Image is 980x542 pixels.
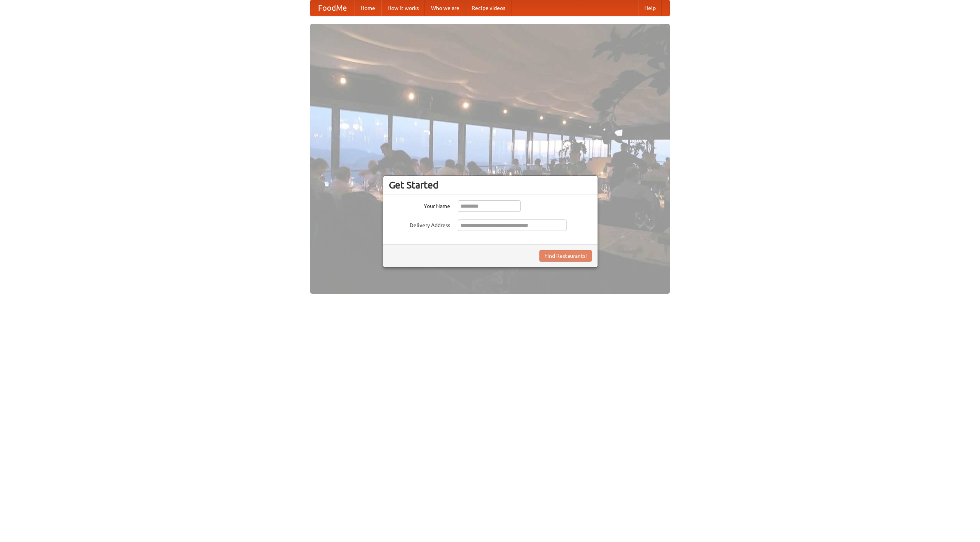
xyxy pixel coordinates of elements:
h3: Get Started [389,179,592,191]
a: Home [354,0,381,16]
a: FoodMe [310,0,354,16]
a: How it works [381,0,425,16]
label: Your Name [389,200,450,210]
a: Recipe videos [465,0,511,16]
a: Help [638,0,662,16]
button: Find Restaurants! [539,250,592,262]
a: Who we are [425,0,465,16]
label: Delivery Address [389,219,450,229]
